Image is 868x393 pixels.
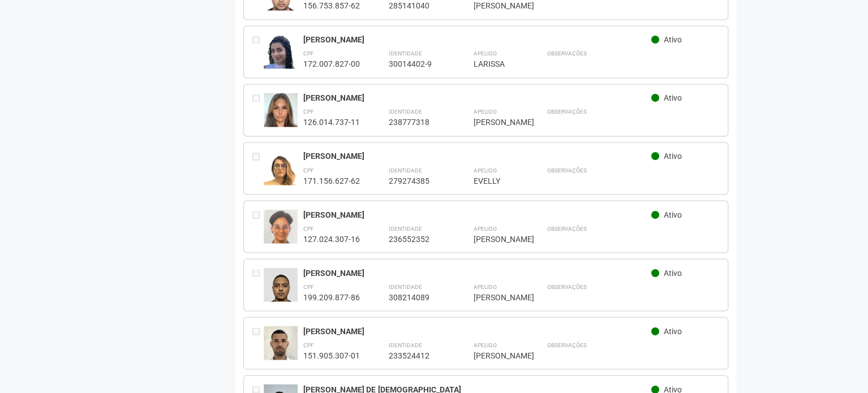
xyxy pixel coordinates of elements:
[388,1,445,11] div: 285141040
[547,109,586,115] strong: Observações
[473,350,518,360] div: [PERSON_NAME]
[388,225,422,231] strong: Identidade
[264,151,298,196] img: user.jpg
[388,50,422,57] strong: Identidade
[303,234,360,244] div: 127.024.307-16
[303,1,360,11] div: 156.753.857-62
[388,167,422,173] strong: Identidade
[303,59,360,69] div: 172.007.827-00
[388,234,445,244] div: 236552352
[388,283,422,290] strong: Identidade
[303,50,314,57] strong: CPF
[473,292,518,302] div: [PERSON_NAME]
[473,50,496,57] strong: Apelido
[473,234,518,244] div: [PERSON_NAME]
[303,117,360,127] div: 126.014.737-11
[303,209,651,219] div: [PERSON_NAME]
[303,350,360,360] div: 151.905.307-01
[664,326,682,335] span: Ativo
[664,210,682,219] span: Ativo
[388,175,445,185] div: 279274385
[303,326,651,336] div: [PERSON_NAME]
[547,342,586,348] strong: Observações
[664,268,682,277] span: Ativo
[264,34,298,77] img: user.jpg
[473,109,496,115] strong: Apelido
[252,209,264,244] div: Entre em contato com a Aministração para solicitar o cancelamento ou 2a via
[473,175,518,185] div: EVELLY
[303,292,360,302] div: 199.209.877-86
[388,342,422,348] strong: Identidade
[473,283,496,290] strong: Apelido
[547,50,586,57] strong: Observações
[252,34,264,69] div: Entre em contato com a Aministração para solicitar o cancelamento ou 2a via
[264,267,298,312] img: user.jpg
[388,292,445,302] div: 308214089
[303,267,651,278] div: [PERSON_NAME]
[547,167,586,173] strong: Observações
[303,175,360,185] div: 171.156.627-62
[664,152,682,161] span: Ativo
[264,209,298,254] img: user.jpg
[388,117,445,127] div: 238777318
[303,34,651,45] div: [PERSON_NAME]
[303,225,314,231] strong: CPF
[547,283,586,290] strong: Observações
[664,35,682,44] span: Ativo
[473,117,518,127] div: [PERSON_NAME]
[303,151,651,161] div: [PERSON_NAME]
[264,93,298,137] img: user.jpg
[252,93,264,127] div: Entre em contato com a Aministração para solicitar o cancelamento ou 2a via
[388,59,445,69] div: 30014402-9
[303,93,651,103] div: [PERSON_NAME]
[264,326,298,371] img: user.jpg
[473,167,496,173] strong: Apelido
[252,267,264,302] div: Entre em contato com a Aministração para solicitar o cancelamento ou 2a via
[664,93,682,102] span: Ativo
[473,1,518,11] div: [PERSON_NAME]
[303,283,314,290] strong: CPF
[388,350,445,360] div: 233524412
[303,342,314,348] strong: CPF
[473,225,496,231] strong: Apelido
[388,109,422,115] strong: Identidade
[303,109,314,115] strong: CPF
[473,342,496,348] strong: Apelido
[252,151,264,185] div: Entre em contato com a Aministração para solicitar o cancelamento ou 2a via
[303,167,314,173] strong: CPF
[252,326,264,360] div: Entre em contato com a Aministração para solicitar o cancelamento ou 2a via
[473,59,518,69] div: LARISSA
[547,225,586,231] strong: Observações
